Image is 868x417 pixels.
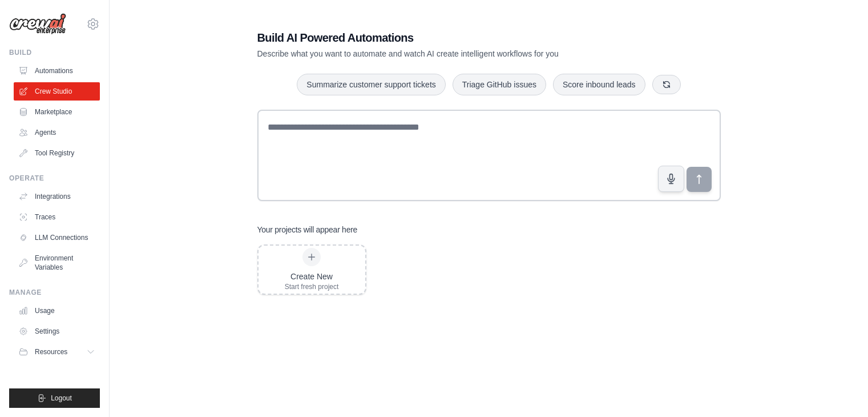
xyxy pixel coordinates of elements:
a: Environment Variables [14,249,100,276]
button: Resources [14,343,100,361]
button: Summarize customer support tickets [297,74,445,95]
div: Start fresh project [285,282,339,291]
a: LLM Connections [14,228,100,247]
a: Agents [14,123,100,142]
button: Logout [9,388,100,408]
div: Create New [285,271,339,282]
a: Crew Studio [14,82,100,101]
div: Build [9,48,100,57]
a: Integrations [14,187,100,206]
button: Get new suggestions [652,75,681,94]
a: Tool Registry [14,144,100,162]
a: Marketplace [14,103,100,121]
button: Score inbound leads [553,74,645,95]
h1: Build AI Powered Automations [257,30,641,46]
button: Triage GitHub issues [453,74,546,95]
p: Describe what you want to automate and watch AI create intelligent workflows for you [257,48,641,59]
a: Traces [14,208,100,226]
img: Logo [9,13,66,35]
div: Manage [9,288,100,297]
div: Operate [9,174,100,183]
a: Settings [14,322,100,340]
span: Logout [51,394,72,403]
a: Usage [14,302,100,320]
span: Resources [35,347,67,356]
h3: Your projects will appear here [257,224,358,235]
a: Automations [14,62,100,80]
button: Click to speak your automation idea [658,166,684,192]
